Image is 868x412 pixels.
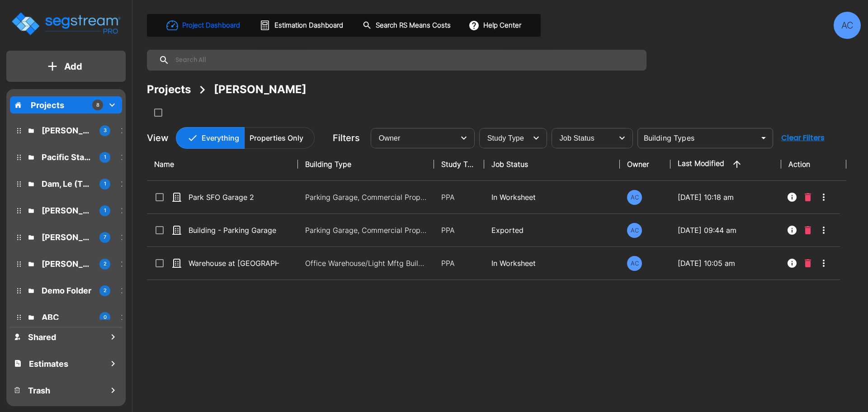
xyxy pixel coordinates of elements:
p: PPA [441,225,477,236]
p: 0 [104,313,107,321]
h1: Estimation Dashboard [274,20,343,31]
button: Info [783,254,801,272]
div: Select [553,125,613,151]
button: Everything [176,127,245,149]
span: Study Type [487,134,524,142]
p: Projects [31,99,64,111]
p: Filters [333,131,360,145]
h1: Search RS Means Costs [376,20,451,31]
h1: Project Dashboard [182,20,240,31]
p: 7 [104,233,106,241]
p: Office Warehouse/Light Mftg Building, Commercial Property Site [305,258,427,269]
p: In Worksheet [491,258,613,269]
p: Warehouse at [GEOGRAPHIC_DATA] [189,258,279,269]
button: Info [783,221,801,239]
p: 3 [104,127,107,134]
p: Demo Folder [42,284,92,297]
p: [DATE] 10:18 am [678,192,774,203]
button: SelectAll [149,104,167,122]
img: Logo [10,11,121,37]
button: Delete [801,221,815,239]
p: Everything [202,133,239,143]
div: [PERSON_NAME] [214,81,307,98]
p: Dam, Le (The Boiling Crab) [42,178,92,190]
th: Job Status [484,148,620,181]
div: AC [627,256,642,271]
button: Info [783,188,801,206]
h1: Trash [28,384,50,397]
h1: Shared [28,331,56,343]
button: More-Options [815,254,833,272]
p: 1 [104,153,106,161]
th: Name [147,148,298,181]
p: 2 [104,287,107,294]
p: 2 [104,260,107,268]
p: 8 [96,101,99,109]
span: Owner [379,134,401,142]
input: Search All [170,50,642,71]
div: AC [627,190,642,205]
div: Platform [176,127,315,149]
p: Park SFO Garage 2 [189,192,279,203]
div: AC [627,223,642,238]
p: Exported [491,225,613,236]
p: Properties Only [250,133,303,143]
span: Job Status [560,134,594,142]
p: Parking Garage, Commercial Property Site [305,225,427,236]
button: Properties Only [244,127,315,149]
button: Add [6,53,126,80]
button: More-Options [815,221,833,239]
button: Help Center [467,17,525,34]
button: Clear Filters [778,129,828,147]
th: Last Modified [670,148,781,181]
th: Action [781,148,847,181]
h1: Estimates [29,358,68,370]
div: Select [481,125,527,151]
div: AC [834,12,861,39]
p: ABC [42,311,92,323]
div: Projects [147,81,191,98]
p: Parking Garage, Commercial Property Site [305,192,427,203]
th: Study Type [434,148,484,181]
p: [DATE] 10:05 am [678,258,774,269]
p: PPA [441,258,477,269]
th: Owner [620,148,670,181]
p: Simmons, Robert [42,124,92,137]
p: View [147,131,169,145]
p: [DATE] 09:44 am [678,225,774,236]
button: Estimation Dashboard [256,16,348,35]
input: Building Types [640,132,755,144]
p: 1 [104,180,106,188]
button: Delete [801,188,815,206]
button: Project Dashboard [163,15,245,35]
p: Add [64,60,82,73]
button: Delete [801,254,815,272]
th: Building Type [298,148,434,181]
p: Dianne Dougherty [42,204,92,217]
p: In Worksheet [491,192,613,203]
p: Building - Parking Garage [189,225,279,236]
p: Pacific States Petroleum [42,151,92,163]
button: More-Options [815,188,833,206]
p: 1 [104,207,106,214]
p: MJ Dean [42,258,92,270]
div: Select [373,125,455,151]
p: Melanie Weinrot [42,231,92,243]
button: Open [757,132,770,144]
button: Search RS Means Costs [359,17,456,34]
p: PPA [441,192,477,203]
